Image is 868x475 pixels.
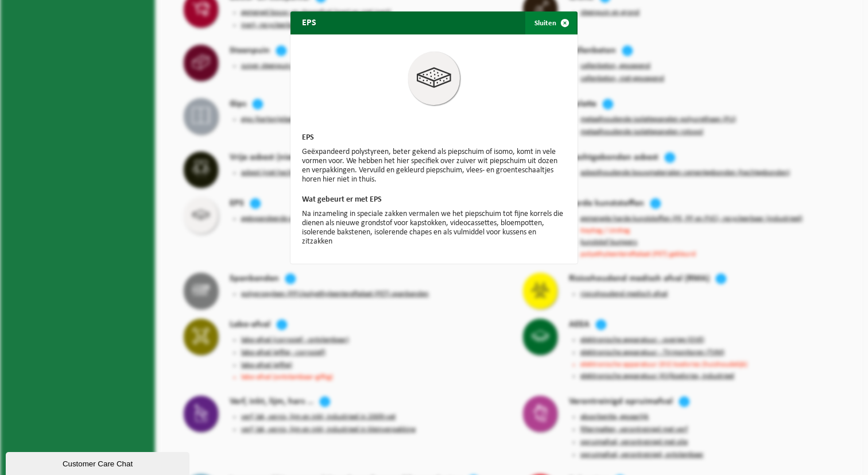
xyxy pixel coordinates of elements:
button: Sluiten [525,11,576,34]
h3: Wat gebeurt er met EPS [302,196,566,204]
h3: EPS [302,134,566,142]
p: Na inzameling in speciale zakken vermalen we het piepschuim tot fijne korrels die dienen als nieu... [302,210,566,246]
h2: EPS [290,11,328,33]
p: Geëxpandeerd polystyreen, beter gekend als piepschuim of isomo, komt in vele vormen voor. We hebb... [302,148,566,184]
iframe: chat widget [6,450,192,475]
